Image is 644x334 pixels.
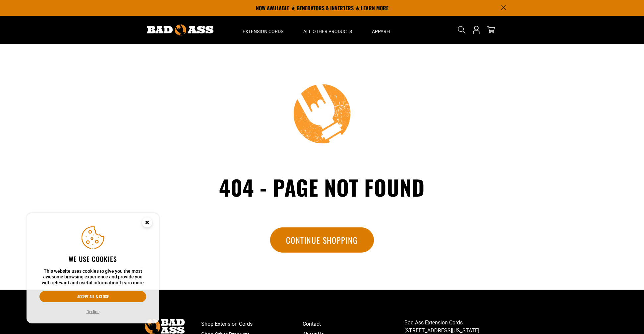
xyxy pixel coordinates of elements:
img: Bad Ass Extension Cords [145,319,185,334]
button: Decline [85,309,101,315]
h2: We use cookies [39,255,146,263]
summary: Apparel [362,16,402,44]
span: Apparel [372,28,392,34]
a: Learn more [120,280,144,285]
span: Extension Cords [243,28,283,34]
p: This website uses cookies to give you the most awesome browsing experience and provide you with r... [39,268,146,286]
summary: Extension Cords [233,16,293,44]
span: All Other Products [303,28,352,34]
summary: All Other Products [293,16,362,44]
a: Shop Extension Cords [201,319,303,329]
h1: 404 - Page not found [4,173,640,201]
a: Contact [303,319,404,329]
summary: Search [456,24,467,35]
button: Accept all & close [39,291,146,302]
a: Continue Shopping [270,227,374,253]
img: Bad Ass Extension Cords [147,24,213,35]
aside: Cookie Consent [27,213,159,324]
